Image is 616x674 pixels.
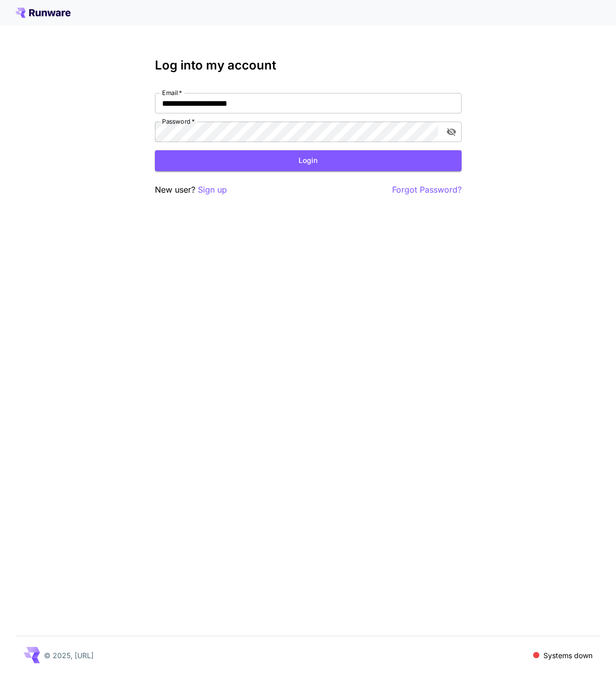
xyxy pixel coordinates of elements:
[442,123,461,141] button: toggle password visibility
[543,650,592,661] p: Systems down
[162,88,182,97] label: Email
[155,183,227,196] p: New user?
[162,117,195,126] label: Password
[44,650,94,661] p: © 2025, [URL]
[198,183,227,196] button: Sign up
[155,58,462,73] h3: Log into my account
[392,183,462,196] button: Forgot Password?
[155,150,462,171] button: Login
